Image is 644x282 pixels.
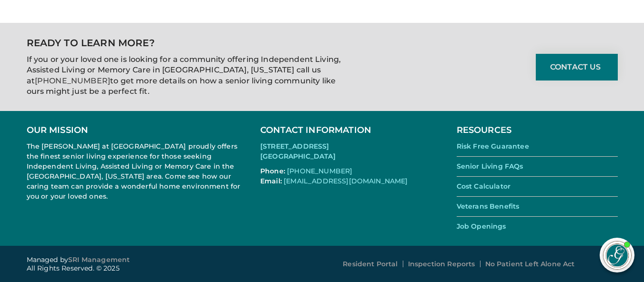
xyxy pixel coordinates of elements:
span: Phone: [260,167,285,175]
a: [PHONE_NUMBER] [287,167,352,175]
a: [STREET_ADDRESS][GEOGRAPHIC_DATA] [260,142,336,161]
h3: Contact Information [260,125,438,136]
p: Managed by All Rights Reserved. © 2025 [27,255,322,272]
a: [EMAIL_ADDRESS][DOMAIN_NAME] [284,177,408,185]
a: Resident Portal [343,260,398,268]
span: Email: [260,177,282,185]
p: If you or your loved one is looking for a community offering Independent Living, Assisted Living ... [27,54,351,97]
a: [PHONE_NUMBER] [35,76,110,85]
a: SRI Management [68,255,130,264]
h2: Ready to Learn More? [27,37,351,49]
a: No Patient Left Alone Act [485,260,575,268]
a: Inspection Reports [408,260,475,268]
p: The [PERSON_NAME] at [GEOGRAPHIC_DATA] proudly offers the finest senior living experience for tho... [27,141,241,201]
h3: Our Mission [27,125,241,136]
img: avatar [603,242,631,269]
iframe: iframe [455,26,634,229]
